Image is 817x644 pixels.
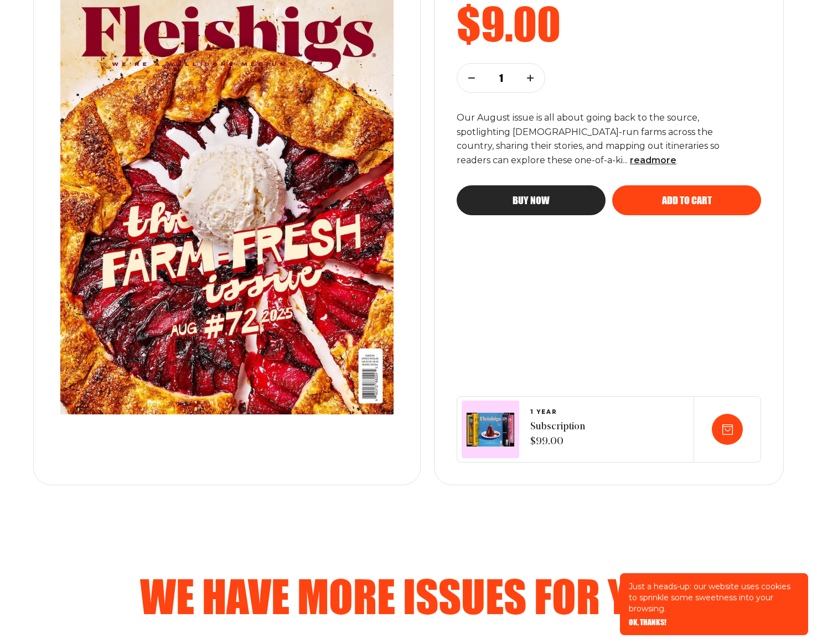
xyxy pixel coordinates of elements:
span: Buy now [513,195,550,205]
p: Our August issue is all about going back to the source, spotlighting [DEMOGRAPHIC_DATA]-run farms... [457,111,742,168]
h2: $9.00 [457,1,761,45]
h2: We Have More Issues For You [125,574,692,618]
span: Add to cart [662,195,712,205]
a: 1 YEARSubscription $99.00 [530,409,585,450]
button: OK, THANKS! [629,619,666,626]
span: Subscription $99.00 [530,420,585,450]
span: read more [630,155,676,165]
button: Buy now [457,185,606,215]
img: Magazines image [467,413,514,446]
span: 1 YEAR [530,409,585,416]
p: 1 [494,72,508,84]
p: Just a heads-up: our website uses cookies to sprinkle some sweetness into your browsing. [629,581,799,614]
button: Add to cart [612,185,761,215]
